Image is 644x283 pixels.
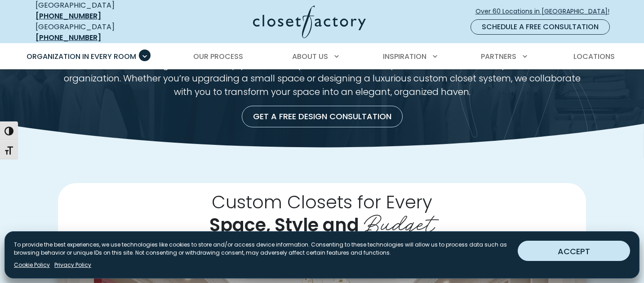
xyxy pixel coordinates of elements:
div: [GEOGRAPHIC_DATA] [36,22,166,43]
span: Space, Style and [209,213,359,238]
span: Our Process [193,51,243,62]
a: Cookie Policy [14,261,50,269]
span: Custom Closets for Every [212,189,432,215]
span: Partners [481,51,516,62]
p: Your daily routine starts and ends in your closet, so it should be a well-organized, stylish, and... [58,45,586,99]
a: Schedule a Free Consultation [471,19,610,35]
a: Privacy Policy [54,261,91,269]
nav: Primary Menu [20,44,624,69]
img: Closet Factory Logo [253,5,366,38]
a: [PHONE_NUMBER] [36,32,101,43]
span: Organization in Every Room [27,51,136,62]
button: ACCEPT [518,241,630,261]
a: Get a Free Design Consultation [242,106,403,127]
a: Over 60 Locations in [GEOGRAPHIC_DATA]! [475,4,617,19]
span: Over 60 Locations in [GEOGRAPHIC_DATA]! [475,7,617,16]
span: About Us [292,51,328,62]
p: To provide the best experiences, we use technologies like cookies to store and/or access device i... [14,241,511,257]
span: Inspiration [383,51,426,62]
a: [PHONE_NUMBER] [36,11,101,21]
span: Budget [364,203,435,239]
span: Locations [573,51,615,62]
